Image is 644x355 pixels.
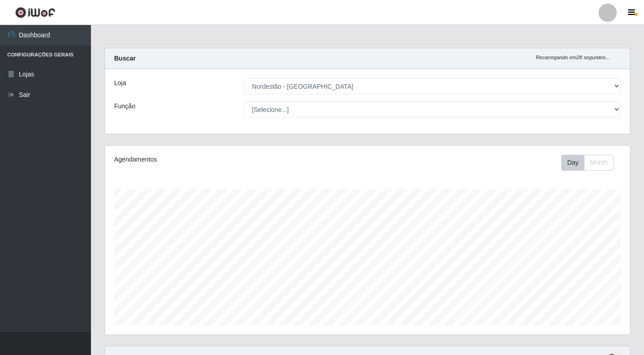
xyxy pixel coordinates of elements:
div: First group [561,155,614,171]
strong: Buscar [114,55,136,62]
i: Recarregando em 28 segundos... [536,55,610,60]
label: Loja [114,78,126,88]
div: Toolbar with button groups [561,155,621,171]
button: Day [561,155,584,171]
label: Função [114,101,136,111]
img: CoreUI Logo [15,7,55,18]
div: Agendamentos [114,155,317,164]
button: Month [584,155,614,171]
